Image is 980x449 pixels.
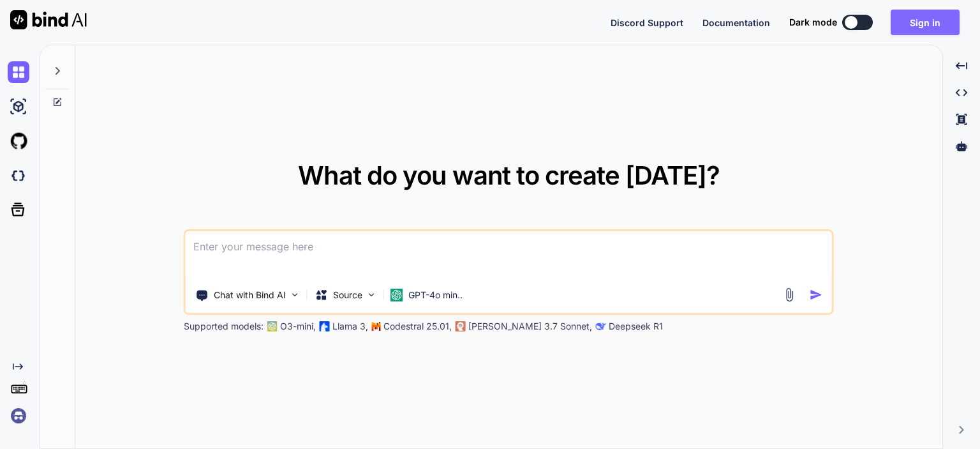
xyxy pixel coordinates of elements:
[596,321,606,331] img: claude
[298,160,720,191] span: What do you want to create [DATE]?
[280,320,316,333] p: O3-mini,
[702,17,770,28] span: Documentation
[611,17,683,28] span: Discord Support
[333,289,362,301] p: Source
[320,321,330,331] img: Llama2
[789,16,837,29] span: Dark mode
[366,289,377,300] img: Pick Models
[332,320,368,333] p: Llama 3,
[214,289,286,301] p: Chat with Bind AI
[456,321,466,331] img: claude
[8,130,29,152] img: githubLight
[782,287,797,302] img: attachment
[891,10,960,35] button: Sign in
[468,320,592,333] p: [PERSON_NAME] 3.7 Sonnet,
[408,289,463,301] p: GPT-4o min..
[8,96,29,118] img: ai-studio
[390,289,403,301] img: GPT-4o mini
[810,288,823,301] img: icon
[702,16,770,29] button: Documentation
[184,320,264,333] p: Supported models:
[8,165,29,186] img: darkCloudIdeIcon
[372,322,381,331] img: Mistral-AI
[267,321,278,331] img: GPT-4
[609,320,663,333] p: Deepseek R1
[290,289,301,300] img: Pick Tools
[383,320,452,333] p: Codestral 25.01,
[8,405,29,427] img: signin
[611,16,683,29] button: Discord Support
[8,61,29,83] img: chat
[10,10,87,29] img: Bind AI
